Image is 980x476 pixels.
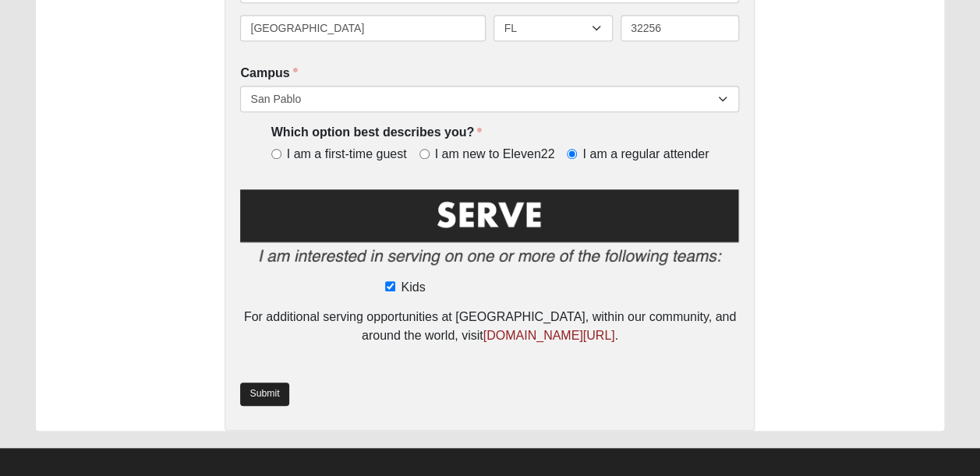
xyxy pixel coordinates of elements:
a: [DOMAIN_NAME][URL] [483,329,615,342]
label: Which option best describes you? [271,124,482,142]
input: City [240,15,486,41]
div: For additional serving opportunities at [GEOGRAPHIC_DATA], within our community, and around the w... [240,308,739,345]
input: Zip [621,15,740,41]
img: Serve2.png [240,186,739,276]
input: I am a first-time guest [271,149,281,159]
a: Submit [240,383,288,405]
span: I am a first-time guest [287,146,407,164]
span: I am a regular attender [582,146,709,164]
input: Kids [385,281,395,291]
span: I am new to Eleven22 [435,146,555,164]
input: I am a regular attender [567,149,577,159]
input: I am new to Eleven22 [419,149,430,159]
span: Kids [401,278,425,297]
label: Campus [240,65,297,83]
